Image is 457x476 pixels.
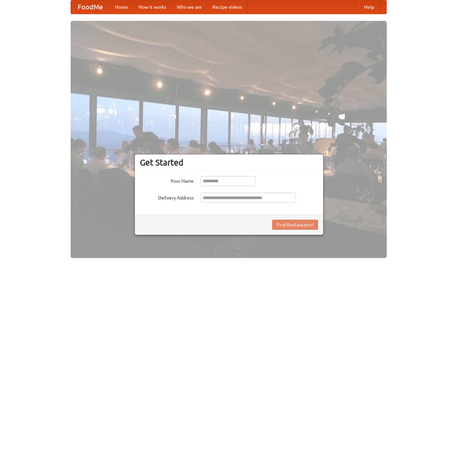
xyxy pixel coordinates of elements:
[133,0,172,14] a: How it works
[172,0,207,14] a: Who we are
[272,220,318,230] button: Find Restaurants!
[110,0,133,14] a: Home
[359,0,380,14] a: Help
[140,157,318,168] h3: Get Started
[71,0,110,14] a: FoodMe
[140,193,194,201] label: Delivery Address
[207,0,247,14] a: Recipe videos
[140,176,194,184] label: Your Name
